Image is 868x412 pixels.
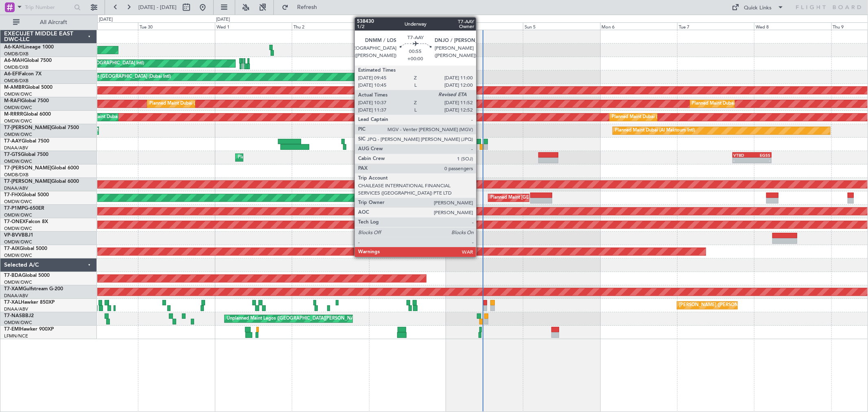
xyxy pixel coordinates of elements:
[4,212,32,218] a: OMDW/DWC
[446,22,523,30] div: Sat 4
[4,51,28,57] a: OMDB/DXB
[4,78,28,84] a: OMDB/DXB
[4,206,44,211] a: T7-P1MPG-650ER
[4,233,22,238] span: VP-BVV
[4,199,32,205] a: OMDW/DWC
[4,179,51,184] span: T7-[PERSON_NAME]
[4,193,49,197] a: T7-FHXGlobal 5000
[4,45,54,50] a: A6-KAHLineage 1000
[138,4,177,11] span: [DATE] - [DATE]
[744,4,772,12] div: Quick Links
[4,91,32,97] a: OMDW/DWC
[400,232,480,244] div: Planned Maint Dubai (Al Maktoum Intl)
[149,98,230,110] div: Planned Maint Dubai (Al Maktoum Intl)
[4,306,28,312] a: DNAA/ABV
[4,239,32,245] a: OMDW/DWC
[4,252,32,259] a: OMDW/DWC
[752,158,771,163] div: -
[4,219,48,224] a: T7-ONEXFalcon 8X
[99,16,113,23] div: [DATE]
[216,16,230,23] div: [DATE]
[752,153,771,158] div: EGSS
[4,193,21,197] span: T7-FHX
[677,22,754,30] div: Tue 7
[290,4,324,10] span: Refresh
[4,139,22,144] span: T7-AAY
[692,98,772,110] div: Planned Maint Dubai (Al Maktoum Intl)
[278,1,327,14] button: Refresh
[4,300,21,305] span: T7-XAL
[4,125,79,130] a: T7-[PERSON_NAME]Global 7500
[4,166,79,171] a: T7-[PERSON_NAME]Global 6000
[733,153,752,158] div: VTBD
[292,22,369,30] div: Thu 2
[4,112,51,117] a: M-RRRRGlobal 6000
[4,166,51,171] span: T7-[PERSON_NAME]
[4,118,32,124] a: OMDW/DWC
[754,22,831,30] div: Wed 8
[4,313,34,318] a: T7-NASBBJ2
[490,192,586,204] div: Planned Maint [GEOGRAPHIC_DATA] (Seletar)
[4,279,32,285] a: OMDW/DWC
[138,22,215,30] div: Tue 30
[4,226,32,232] a: OMDW/DWC
[4,125,51,130] span: T7-[PERSON_NAME]
[4,233,33,238] a: VP-BVVBBJ1
[4,313,22,318] span: T7-NAS
[4,99,49,103] a: M-RAFIGlobal 7500
[612,111,692,123] div: Planned Maint Dubai (Al Maktoum Intl)
[21,20,86,25] span: All Aircraft
[4,145,28,151] a: DNAA/ABV
[369,22,446,30] div: Fri 3
[76,71,171,83] div: AOG Maint [GEOGRAPHIC_DATA] (Dubai Intl)
[4,85,52,90] a: M-AMBRGlobal 5000
[4,99,21,103] span: M-RAFI
[4,152,21,157] span: T7-GTS
[4,85,25,90] span: M-AMBR
[4,273,22,278] span: T7-BDA
[4,327,54,332] a: T7-EMIHawker 900XP
[4,246,47,251] a: T7-AIXGlobal 5000
[4,158,32,164] a: OMDW/DWC
[4,172,28,178] a: OMDB/DXB
[4,112,23,117] span: M-RRRR
[25,1,72,13] input: Trip Number
[4,287,23,291] span: T7-XAM
[76,111,156,123] div: Planned Maint Dubai (Al Maktoum Intl)
[4,58,52,63] a: A6-MAHGlobal 7500
[4,320,32,326] a: OMDW/DWC
[679,299,765,311] div: [PERSON_NAME] ([PERSON_NAME] Intl)
[215,22,292,30] div: Wed 1
[4,72,19,77] span: A6-EFI
[4,139,49,144] a: T7-AAYGlobal 7500
[733,158,752,163] div: -
[728,1,788,14] button: Quick Links
[4,287,63,291] a: T7-XAMGulfstream G-200
[615,125,695,137] div: Planned Maint Dubai (Al Maktoum Intl)
[4,327,20,332] span: T7-EMI
[4,152,48,157] a: T7-GTSGlobal 7500
[238,151,318,164] div: Planned Maint Dubai (Al Maktoum Intl)
[4,58,24,63] span: A6-MAH
[600,22,677,30] div: Mon 6
[4,64,28,70] a: OMDB/DXB
[4,131,32,138] a: OMDW/DWC
[4,45,23,50] span: A6-KAH
[4,105,32,111] a: OMDW/DWC
[4,293,28,299] a: DNAA/ABV
[4,300,55,305] a: T7-XALHawker 850XP
[61,22,138,30] div: Mon 29
[4,219,26,224] span: T7-ONEX
[523,22,600,30] div: Sun 5
[4,185,28,191] a: DNAA/ABV
[4,273,50,278] a: T7-BDAGlobal 5000
[227,313,363,325] div: Unplanned Maint Lagos ([GEOGRAPHIC_DATA][PERSON_NAME])
[9,16,88,29] button: All Aircraft
[4,246,20,251] span: T7-AIX
[4,179,79,184] a: T7-[PERSON_NAME]Global 6000
[4,206,24,211] span: T7-P1MP
[4,333,28,339] a: LFMN/NCE
[4,72,42,77] a: A6-EFIFalcon 7X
